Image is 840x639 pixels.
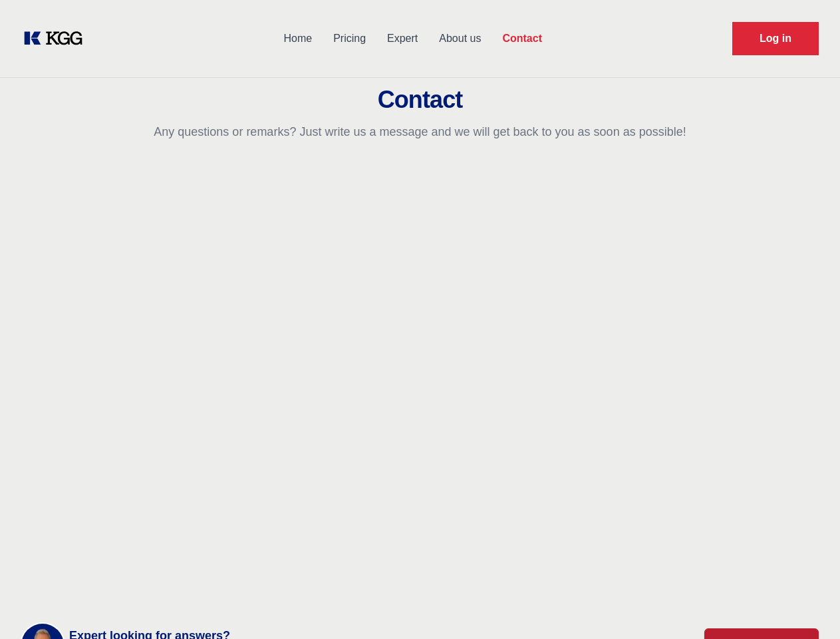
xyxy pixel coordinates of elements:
a: Contact [491,21,553,56]
a: Expert [376,21,428,56]
a: About us [428,21,491,56]
iframe: Chat Widget [773,575,840,639]
a: Request Demo [732,22,819,55]
a: Home [273,21,323,56]
a: Pricing [323,21,376,56]
h2: Contact [16,87,824,113]
a: KOL Knowledge Platform: Talk to Key External Experts (KEE) [21,28,93,49]
p: Any questions or remarks? Just write us a message and we will get back to you as soon as possible! [16,124,824,140]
